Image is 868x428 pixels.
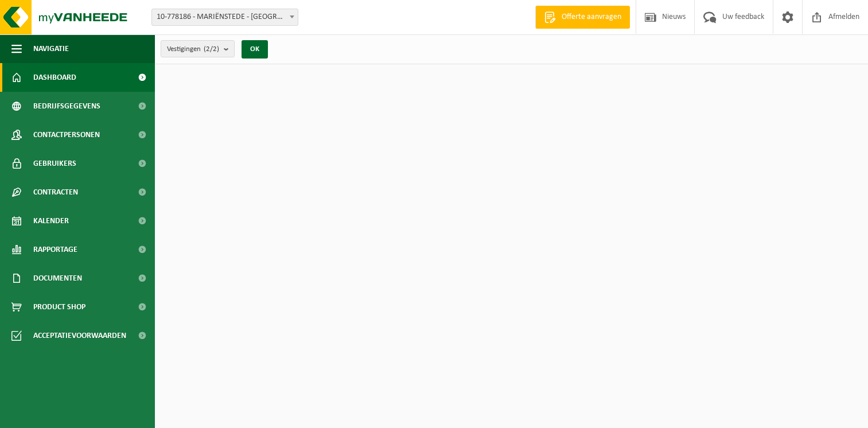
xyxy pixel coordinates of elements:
span: Documenten [33,264,82,293]
span: 10-778186 - MARIËNSTEDE - DADIZELE [152,9,298,25]
span: Navigatie [33,34,69,63]
span: Product Shop [33,293,85,321]
span: Offerte aanvragen [559,11,624,23]
button: Vestigingen(2/2) [161,40,235,57]
span: Dashboard [33,63,76,92]
a: Offerte aanvragen [535,6,630,29]
span: Gebruikers [33,149,76,178]
span: Contactpersonen [33,120,100,149]
span: Vestigingen [167,41,219,58]
count: (2/2) [204,45,219,53]
span: Rapportage [33,235,77,264]
span: 10-778186 - MARIËNSTEDE - DADIZELE [151,9,298,26]
span: Contracten [33,178,78,207]
span: Kalender [33,207,69,235]
span: Acceptatievoorwaarden [33,321,126,350]
button: OK [242,40,268,59]
span: Bedrijfsgegevens [33,92,100,120]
